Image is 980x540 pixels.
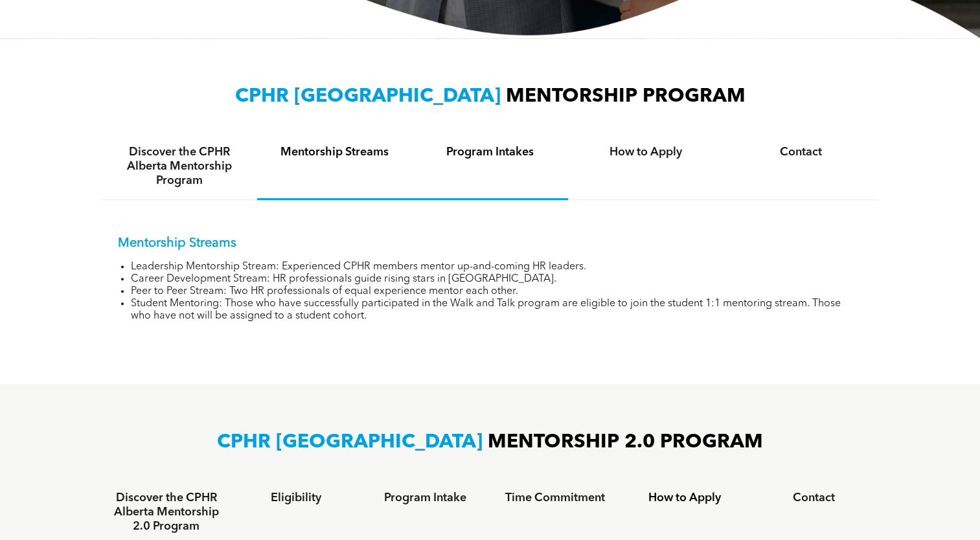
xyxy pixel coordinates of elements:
h4: Mentorship Streams [269,145,401,159]
span: CPHR [GEOGRAPHIC_DATA] [235,87,501,106]
p: Mentorship Streams [118,236,863,251]
h4: Program Intake [372,491,479,505]
span: MENTORSHIP 2.0 PROGRAM [488,433,763,452]
li: Career Development Stream: HR professionals guide rising stars in [GEOGRAPHIC_DATA]. [131,273,863,286]
li: Peer to Peer Stream: Two HR professionals of equal experience mentor each other. [131,286,863,298]
h4: Contact [735,145,867,159]
h4: Discover the CPHR Alberta Mentorship 2.0 Program [113,491,220,534]
h4: How to Apply [632,491,738,505]
h4: Time Commitment [502,491,608,505]
h4: Program Intakes [424,145,556,159]
span: CPHR [GEOGRAPHIC_DATA] [217,433,483,452]
h4: Contact [761,491,867,505]
h4: Discover the CPHR Alberta Mentorship Program [113,145,245,188]
span: MENTORSHIP PROGRAM [506,87,746,106]
h4: Eligibility [243,491,349,505]
li: Student Mentoring: Those who have successfully participated in the Walk and Talk program are elig... [131,298,863,322]
li: Leadership Mentorship Stream: Experienced CPHR members mentor up-and-coming HR leaders. [131,261,863,273]
h4: How to Apply [580,145,712,159]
